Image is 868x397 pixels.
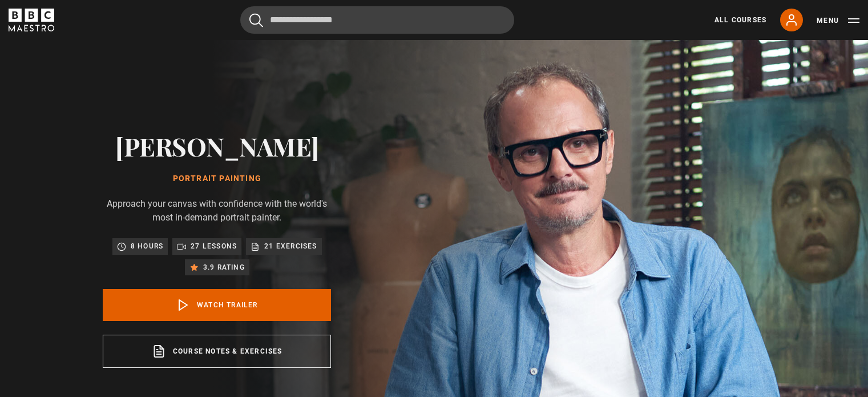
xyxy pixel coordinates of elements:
[264,240,317,252] p: 21 exercises
[9,9,54,31] svg: BBC Maestro
[203,262,245,273] p: 3.9 rating
[103,174,331,183] h1: Portrait Painting
[191,240,237,252] p: 27 lessons
[240,6,514,34] input: Search
[249,13,263,27] button: Submit the search query
[103,289,331,321] a: Watch Trailer
[714,15,766,25] a: All Courses
[817,15,859,26] button: Toggle navigation
[131,240,163,252] p: 8 hours
[103,131,331,161] h2: [PERSON_NAME]
[103,197,331,224] p: Approach your canvas with confidence with the world's most in-demand portrait painter.
[103,335,331,368] a: Course notes & exercises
